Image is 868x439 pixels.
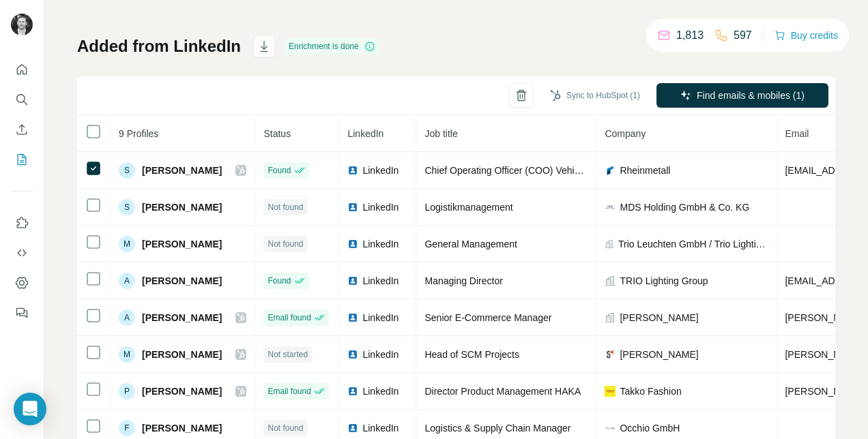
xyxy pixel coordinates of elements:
[142,274,222,288] span: [PERSON_NAME]
[267,312,310,324] span: Email found
[11,87,33,112] button: Search
[424,386,581,397] span: Director Product Management HAKA
[142,237,222,251] span: [PERSON_NAME]
[11,57,33,82] button: Quick start
[362,421,399,435] span: LinkedIn
[119,128,158,139] span: 9 Profiles
[267,422,303,434] span: Not found
[605,165,616,176] img: company-logo
[11,117,33,142] button: Enrich CSV
[347,312,358,323] img: LinkedIn logo
[11,271,33,295] button: Dashboard
[424,165,759,176] span: Chief Operating Officer (COO) Vehicle System Division at Rheinmetall Defence
[424,128,457,139] span: Job title
[605,386,616,397] img: company-logo
[697,89,805,102] span: Find emails & mobiles (1)
[424,275,502,286] span: Managing Director
[142,421,222,435] span: [PERSON_NAME]
[142,164,222,177] span: [PERSON_NAME]
[605,202,616,213] img: company-logo
[267,275,291,287] span: Found
[362,311,399,324] span: LinkedIn
[347,349,358,360] img: LinkedIn logo
[14,393,46,425] div: Open Intercom Messenger
[119,273,135,289] div: A
[119,383,135,399] div: P
[620,311,698,324] span: [PERSON_NAME]
[424,312,551,323] span: Senior E-Commerce Manager
[424,202,512,213] span: Logistikmanagement
[775,26,838,45] button: Buy credits
[119,309,135,326] div: A
[142,348,222,361] span: [PERSON_NAME]
[362,200,399,214] span: LinkedIn
[119,162,135,179] div: S
[347,386,358,397] img: LinkedIn logo
[605,423,616,434] img: company-logo
[267,201,303,213] span: Not found
[11,241,33,265] button: Use Surfe API
[267,385,310,397] span: Email found
[605,349,616,360] img: company-logo
[11,147,33,172] button: My lists
[785,128,809,139] span: Email
[347,239,358,249] img: LinkedIn logo
[119,236,135,252] div: M
[347,202,358,213] img: LinkedIn logo
[263,128,291,139] span: Status
[618,237,768,251] span: Trio Leuchten GmbH / Trio Lighting Group
[676,27,704,44] p: 1,813
[620,421,680,435] span: Occhio GmbH
[362,164,399,177] span: LinkedIn
[267,164,291,177] span: Found
[620,348,698,361] span: [PERSON_NAME]
[362,348,399,361] span: LinkedIn
[620,164,670,177] span: Rheinmetall
[267,238,303,250] span: Not found
[347,423,358,434] img: LinkedIn logo
[347,275,358,286] img: LinkedIn logo
[362,237,399,251] span: LinkedIn
[734,27,752,44] p: 597
[142,311,222,324] span: [PERSON_NAME]
[362,274,399,288] span: LinkedIn
[424,239,517,249] span: General Management
[142,200,222,214] span: [PERSON_NAME]
[119,420,135,436] div: F
[267,348,308,361] span: Not started
[77,35,241,57] h1: Added from LinkedIn
[620,274,708,288] span: TRIO Lighting Group
[119,199,135,215] div: S
[605,128,646,139] span: Company
[285,38,379,55] div: Enrichment is done
[540,85,650,106] button: Sync to HubSpot (1)
[347,128,384,139] span: LinkedIn
[620,384,681,398] span: Takko Fashion
[11,301,33,325] button: Feedback
[119,346,135,363] div: M
[656,83,828,108] button: Find emails & mobiles (1)
[424,423,570,434] span: Logistics & Supply Chain Manager
[424,349,519,360] span: Head of SCM Projects
[620,200,749,214] span: MDS Holding GmbH & Co. KG
[11,211,33,235] button: Use Surfe on LinkedIn
[362,384,399,398] span: LinkedIn
[142,384,222,398] span: [PERSON_NAME]
[11,14,33,35] img: Avatar
[347,165,358,176] img: LinkedIn logo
